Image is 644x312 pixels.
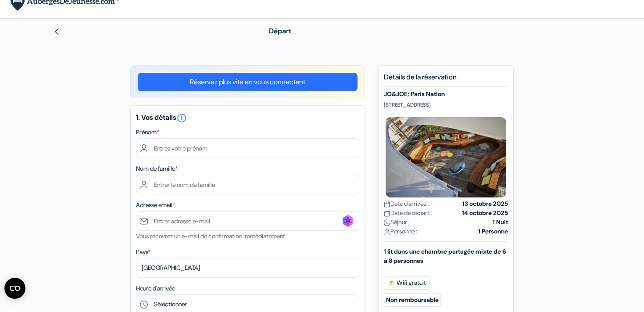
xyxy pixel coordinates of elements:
[136,232,285,240] small: Vous recevrez un e-mail de confirmation immédiatement
[136,164,178,173] label: Nom de famille
[136,175,359,194] input: Entrer le nom de famille
[136,138,359,158] input: Entrez votre prénom
[384,208,432,218] span: Date de départ :
[136,201,175,210] label: Adresse email
[462,199,508,208] strong: 13 octobre 2025
[384,201,390,208] img: calendar.svg
[478,227,508,236] strong: 1 Personne
[384,219,390,226] img: moon.svg
[384,276,430,290] span: Wifi gratuit
[384,73,508,87] h5: Détails de la réservation
[388,280,395,287] img: free_wifi.svg
[4,278,25,299] button: Ouvrir le widget CMP
[136,113,359,123] h5: 1. Vos détails
[384,90,508,98] h5: JO&JOE; Paris Nation
[136,211,359,231] input: Entrer adresse e-mail
[462,208,508,218] strong: 14 octobre 2025
[384,101,508,108] p: [STREET_ADDRESS]
[136,128,159,137] label: Prénom
[384,247,506,265] b: 1 lit dans une chambre partagée mixte de 6 à 8 personnes
[176,113,187,122] a: error_outline
[384,229,390,235] img: user_icon.svg
[384,199,429,208] span: Date d'arrivée :
[384,218,410,227] span: Séjour :
[384,210,390,217] img: calendar.svg
[384,293,441,307] small: Non remboursable
[384,227,417,236] span: Personne :
[136,247,150,257] label: Pays
[136,284,175,293] label: Heure d'arrivée
[138,73,358,91] a: Réservez plus vite en vous connectant
[176,113,187,123] i: error_outline
[269,26,291,36] span: Départ
[53,28,60,35] img: left_arrow.svg
[493,218,508,227] strong: 1 Nuit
